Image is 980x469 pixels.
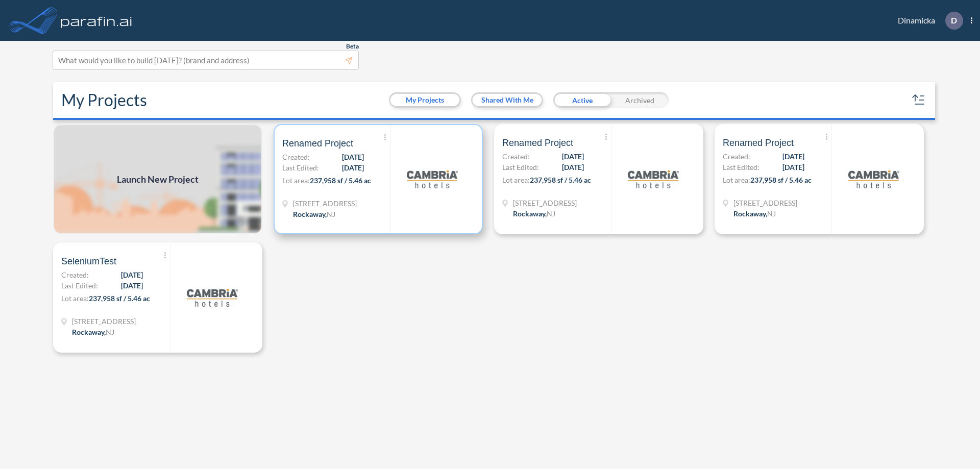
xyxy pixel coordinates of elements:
[733,209,767,218] span: Rockaway ,
[513,209,547,218] span: Rockaway ,
[342,152,364,162] span: [DATE]
[723,137,794,149] span: Renamed Project
[342,162,364,173] span: [DATE]
[502,137,573,149] span: Renamed Project
[782,162,804,172] span: [DATE]
[61,280,98,291] span: Last Edited:
[767,209,776,218] span: NJ
[72,327,114,337] div: Rockaway, NJ
[187,272,238,323] img: logo
[89,294,150,303] span: 237,958 sf / 5.46 ac
[513,198,577,208] span: 321 Mt Hope Ave
[282,152,310,162] span: Created:
[293,210,327,218] span: Rockaway ,
[733,198,797,208] span: 321 Mt Hope Ave
[628,154,679,205] img: logo
[121,280,143,291] span: [DATE]
[72,316,136,327] span: 321 Mt Hope Ave
[733,208,776,219] div: Rockaway, NJ
[723,176,750,184] span: Lot area:
[327,210,335,218] span: NJ
[547,209,555,218] span: NJ
[473,94,542,106] button: Shared With Me
[553,92,611,108] div: Active
[72,328,106,336] span: Rockaway ,
[346,42,359,51] span: Beta
[61,255,116,267] span: SeleniumTest
[121,269,143,280] span: [DATE]
[390,94,459,106] button: My Projects
[530,176,591,184] span: 237,958 sf / 5.46 ac
[106,328,114,336] span: NJ
[59,10,134,31] img: logo
[293,198,357,209] span: 321 Mt Hope Ave
[117,172,199,186] span: Launch New Project
[911,92,927,108] button: sort
[502,151,530,162] span: Created:
[562,162,584,172] span: [DATE]
[611,92,669,108] div: Archived
[282,137,353,150] span: Renamed Project
[723,162,759,172] span: Last Edited:
[848,154,899,205] img: logo
[53,124,262,234] a: Launch New Project
[293,209,335,219] div: Rockaway, NJ
[502,176,530,184] span: Lot area:
[513,208,555,219] div: Rockaway, NJ
[883,12,972,30] div: Dinamicka
[282,176,310,185] span: Lot area:
[53,124,262,234] img: add
[61,294,89,303] span: Lot area:
[782,151,804,162] span: [DATE]
[951,16,957,25] p: D
[562,151,584,162] span: [DATE]
[61,269,89,280] span: Created:
[723,151,750,162] span: Created:
[502,162,539,172] span: Last Edited:
[750,176,812,184] span: 237,958 sf / 5.46 ac
[310,176,371,185] span: 237,958 sf / 5.46 ac
[61,90,147,110] h2: My Projects
[282,162,319,173] span: Last Edited:
[407,154,458,205] img: logo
